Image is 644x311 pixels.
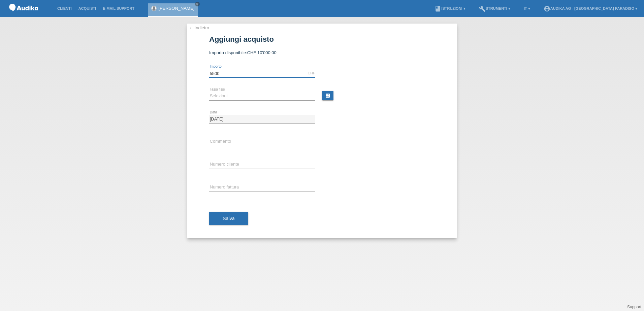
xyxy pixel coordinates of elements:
[209,50,435,55] div: Importo disponibile:
[479,5,486,12] i: build
[195,2,200,6] a: close
[223,216,235,221] span: Salva
[209,212,248,225] button: Salva
[431,6,469,10] a: bookIstruzioni ▾
[540,6,641,10] a: account_circleAudika AG - [GEOGRAPHIC_DATA] Paradiso ▾
[99,6,138,10] a: E-mail Support
[54,6,75,10] a: Clienti
[247,50,277,55] span: CHF 10'000.00
[158,6,194,11] a: [PERSON_NAME]
[308,71,315,75] div: CHF
[196,2,199,6] i: close
[520,6,534,10] a: IT ▾
[75,6,100,10] a: Acquisti
[434,5,441,12] i: book
[476,6,514,10] a: buildStrumenti ▾
[7,13,40,18] a: POS — MF Group
[189,25,209,30] a: ← Indietro
[322,91,333,100] a: calculate
[209,35,435,43] h1: Aggiungi acquisto
[627,305,641,309] a: Support
[325,93,330,98] i: calculate
[544,5,550,12] i: account_circle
